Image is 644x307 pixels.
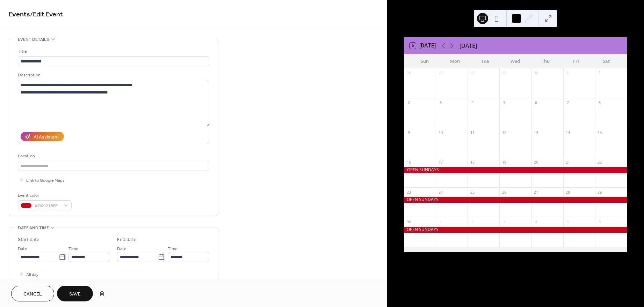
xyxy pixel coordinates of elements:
div: AI Assistant [34,134,59,141]
div: OPEN SUNDAYS [404,227,627,233]
div: 3 [438,100,443,105]
div: 10 [438,130,443,135]
span: / Edit Event [30,8,63,21]
div: 22 [597,160,602,165]
div: 3 [501,219,507,224]
span: Save [69,291,81,298]
div: 12 [501,130,507,135]
span: #D0021BFF [35,202,60,210]
div: 16 [406,160,411,165]
span: Cancel [23,291,42,298]
div: Sun [410,54,440,68]
div: Location [18,152,208,160]
div: Description [18,72,208,79]
div: 30 [533,70,538,76]
div: 2 [470,219,475,224]
div: 26 [406,70,411,76]
div: 19 [501,160,507,165]
span: Date [18,245,27,253]
div: 23 [406,189,411,195]
div: 29 [597,189,602,195]
div: 4 [533,219,538,224]
button: Cancel [11,286,54,301]
span: Event details [18,36,49,43]
button: Save [57,286,93,301]
div: Thu [530,54,561,68]
div: 25 [470,189,475,195]
button: 5[DATE] [407,41,438,51]
span: Time [68,245,78,253]
div: 2 [406,100,411,105]
div: 13 [533,130,538,135]
a: Events [9,8,30,21]
div: 24 [438,189,443,195]
span: All day [26,271,38,278]
div: Tue [470,54,500,68]
div: 5 [565,219,571,224]
div: 6 [533,100,538,105]
div: 17 [438,160,443,165]
div: 8 [597,100,602,105]
div: Start date [18,236,39,244]
span: Link to Google Maps [26,177,65,184]
div: 4 [470,100,475,105]
div: 28 [565,189,571,195]
div: Fri [561,54,591,68]
div: 11 [470,130,475,135]
div: 15 [597,130,602,135]
span: Show date only [26,278,55,286]
div: Wed [500,54,531,68]
div: 9 [406,130,411,135]
div: Title [18,48,208,55]
span: Time [168,245,178,253]
button: AI Assistant [21,132,64,141]
div: Mon [440,54,470,68]
div: 18 [470,160,475,165]
div: 27 [533,189,538,195]
div: 28 [470,70,475,76]
div: OPEN SUNDAYS [404,197,627,203]
div: 6 [597,219,602,224]
div: Sat [591,54,621,68]
div: [DATE] [460,42,477,50]
div: 1 [597,70,602,76]
div: 7 [565,100,571,105]
div: 21 [565,160,571,165]
div: 14 [565,130,571,135]
div: 27 [438,70,443,76]
div: Event color [18,192,70,199]
div: 26 [501,189,507,195]
div: 30 [406,219,411,224]
div: OPEN SUNDAYS [404,167,627,173]
div: 29 [501,70,507,76]
div: 5 [501,100,507,105]
div: 1 [438,219,443,224]
span: Date [117,245,126,253]
span: Date and time [18,224,49,232]
div: 31 [565,70,571,76]
div: 20 [533,160,538,165]
div: End date [117,236,137,244]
